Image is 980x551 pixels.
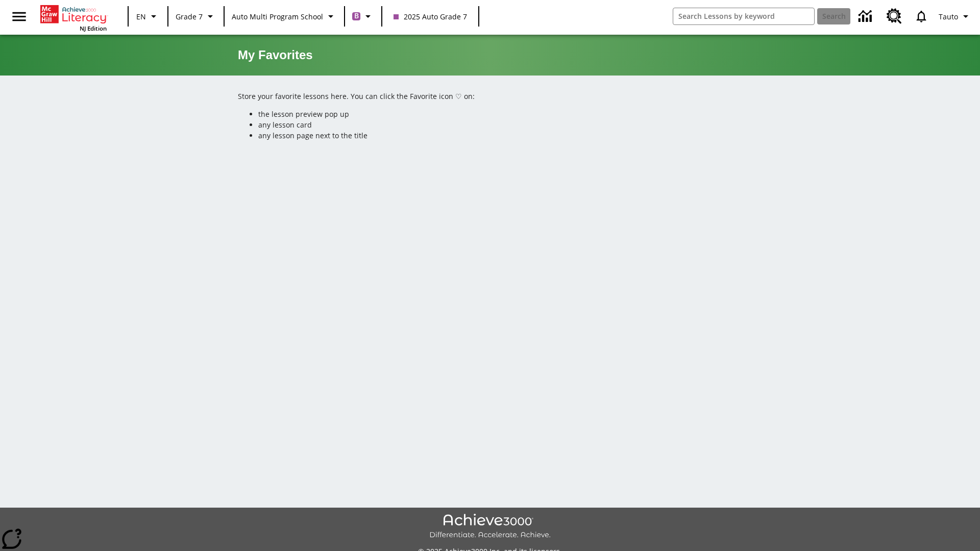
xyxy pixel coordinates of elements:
a: Notifications [908,3,935,30]
button: Grade: Grade 7, Select a grade [171,7,220,26]
img: Achieve3000 Differentiate Accelerate Achieve [429,514,551,540]
div: Home [40,3,107,32]
span: NJ Edition [80,24,107,32]
span: Auto Multi program School [232,11,323,22]
li: any lesson card [258,119,742,130]
span: EN [136,11,146,22]
a: Home [40,4,107,24]
a: Resource Center, Will open in new tab [880,3,908,30]
span: B [354,10,359,22]
li: the lesson preview pop up [258,109,742,119]
p: Store your favorite lessons here. You can click the Favorite icon ♡ on: [238,91,742,102]
button: Profile/Settings [935,7,976,26]
li: any lesson page next to the title [258,130,742,141]
span: Grade 7 [176,11,203,22]
a: Data Center [852,3,880,31]
button: Language: EN, Select a language [132,7,164,26]
button: Boost Class color is purple. Change class color [348,7,378,26]
input: search field [673,8,814,24]
button: School: Auto Multi program School, Select your school [228,7,341,26]
button: Open side menu [4,2,34,32]
h5: My Favorites [238,47,313,63]
span: 2025 Auto Grade 7 [394,11,467,22]
span: Tauto [939,11,958,22]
